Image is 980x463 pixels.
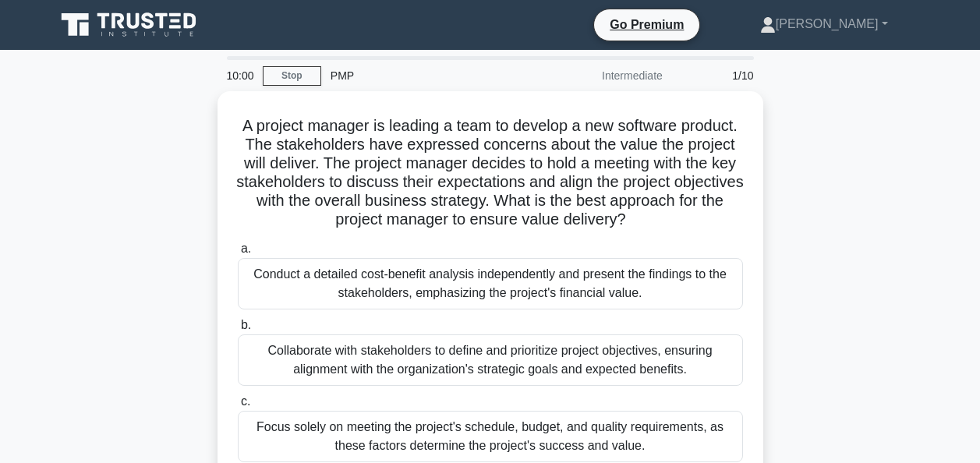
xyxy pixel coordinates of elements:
span: b. [241,318,251,331]
a: Stop [263,66,321,86]
div: 10:00 [218,60,263,91]
a: Go Premium [600,15,693,34]
div: Focus solely on meeting the project's schedule, budget, and quality requirements, as these factor... [238,411,743,462]
div: PMP [321,60,536,91]
div: Conduct a detailed cost-benefit analysis independently and present the findings to the stakeholde... [238,258,743,309]
h5: A project manager is leading a team to develop a new software product. The stakeholders have expr... [236,116,745,230]
span: c. [241,394,250,408]
span: a. [241,242,251,255]
div: Intermediate [536,60,672,91]
a: [PERSON_NAME] [723,9,925,40]
div: Collaborate with stakeholders to define and prioritize project objectives, ensuring alignment wit... [238,334,743,386]
div: 1/10 [672,60,763,91]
